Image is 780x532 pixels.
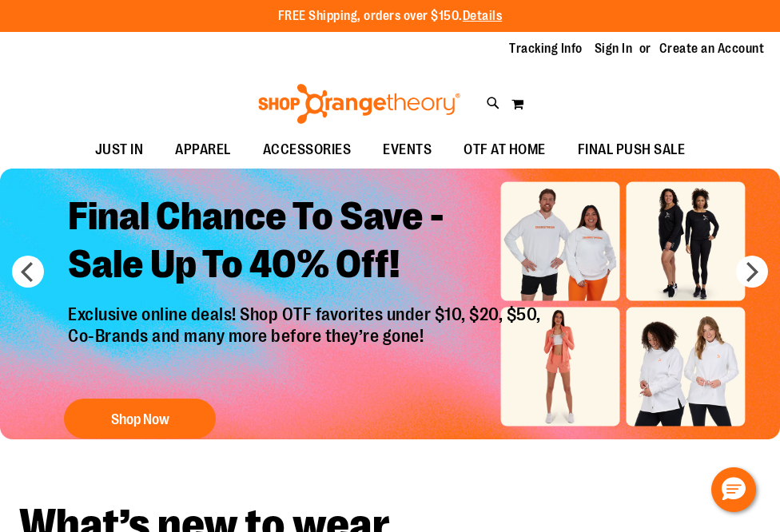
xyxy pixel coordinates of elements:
span: OTF AT HOME [464,132,546,168]
span: ACCESSORIES [263,132,352,168]
a: JUST IN [79,132,160,169]
span: FINAL PUSH SALE [578,132,686,168]
button: next [736,256,768,288]
h2: Final Chance To Save - Sale Up To 40% Off! [56,181,557,304]
a: EVENTS [367,132,448,169]
a: Tracking Info [509,40,583,58]
button: Shop Now [64,399,216,439]
button: Hello, have a question? Let’s chat. [711,467,756,512]
p: FREE Shipping, orders over $150. [278,7,503,26]
a: ACCESSORIES [247,132,368,169]
img: Shop Orangetheory [256,84,463,124]
a: Final Chance To Save -Sale Up To 40% Off! Exclusive online deals! Shop OTF favorites under $10, $... [56,181,557,447]
a: Details [463,9,503,23]
a: Sign In [595,40,633,58]
a: OTF AT HOME [448,132,562,169]
a: Create an Account [659,40,765,58]
a: FINAL PUSH SALE [562,132,702,169]
span: EVENTS [383,132,432,168]
span: JUST IN [95,132,144,168]
button: prev [12,256,44,288]
p: Exclusive online deals! Shop OTF favorites under $10, $20, $50, Co-Brands and many more before th... [56,304,557,383]
span: APPAREL [175,132,231,168]
a: APPAREL [159,132,247,169]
